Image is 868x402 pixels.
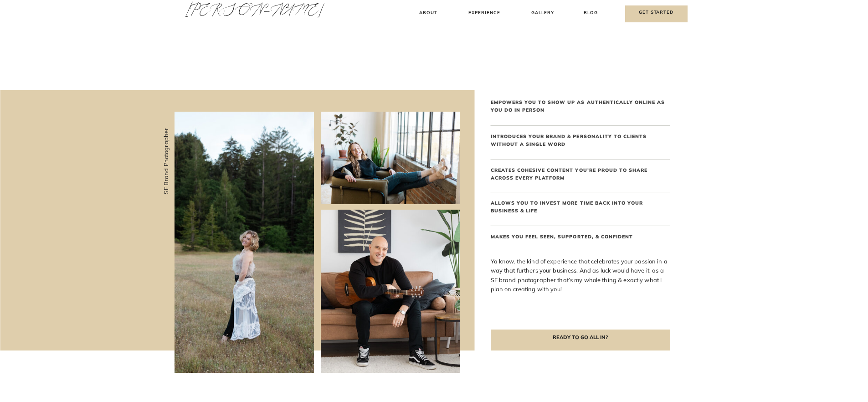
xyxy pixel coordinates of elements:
[625,5,688,22] a: Get Started
[491,133,670,150] p: INTRODUCES YOUR BRAND & PERSONALITY TO CLIENTS WITHOUT A SINGLE WORD
[491,200,670,216] p: ALLOWS YOU TO INVEST MORE TIME BACK INTO YOUR BUSINESS & LIFE
[528,9,558,19] a: Gallery
[464,9,505,19] a: Experience
[491,167,670,183] p: CREATES COHESIVE CONTENT YOU’RE PROUD TO SHARE ACROSS EVERY PLATFORM
[491,330,670,350] a: READY TO GO ALL IN?
[203,12,392,22] h3: on your business, your brand, & yourself
[161,99,170,194] p: SF Brand Photographer
[491,99,670,116] p: EMPOWERS YOU TO SHOW UP AS AUTHENTICALLY ONLINE AS YOU DO IN PERSON
[580,9,601,19] a: Blog
[491,233,670,242] p: MAKES YOU FEEL SEEN, SUPPORTED, & CONFIDENT
[415,9,442,19] a: About
[491,257,670,318] p: Ya know, the kind of experience that celebrates your passion in a way that furthers your business...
